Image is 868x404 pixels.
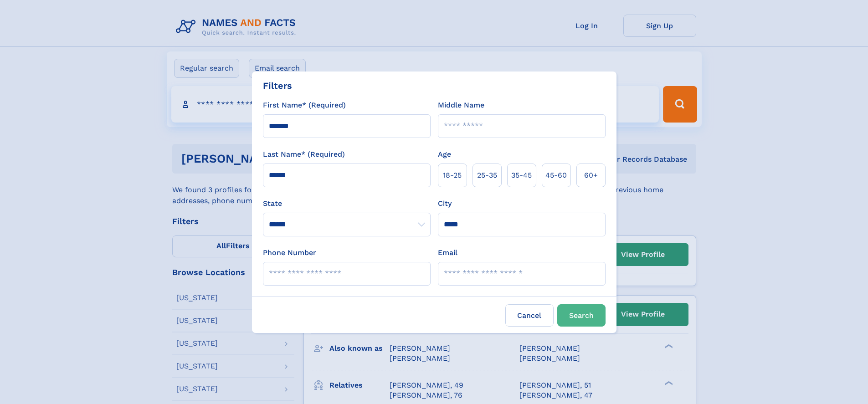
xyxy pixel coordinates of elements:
span: 35‑45 [511,170,532,181]
label: Email [438,247,457,258]
label: Last Name* (Required) [263,149,345,160]
div: Filters [263,79,292,92]
span: 60+ [584,170,598,181]
label: First Name* (Required) [263,100,346,111]
label: State [263,198,431,209]
button: Search [557,304,606,327]
label: Phone Number [263,247,316,258]
label: Middle Name [438,100,484,111]
label: Cancel [505,304,554,327]
span: 45‑60 [545,170,567,181]
label: Age [438,149,451,160]
label: City [438,198,452,209]
span: 18‑25 [443,170,462,181]
span: 25‑35 [477,170,497,181]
